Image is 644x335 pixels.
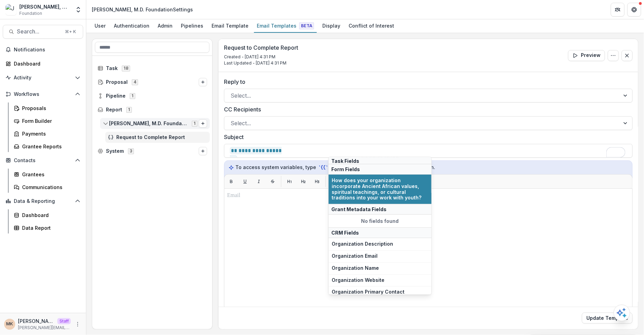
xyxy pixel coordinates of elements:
span: Workflows [14,91,72,97]
span: System [106,148,124,154]
span: Organization Email [332,253,428,259]
div: Authentication [111,21,152,31]
div: Pipeline1 [95,90,210,101]
a: Authentication [111,19,152,33]
div: Display [320,21,343,31]
a: Grantees [11,169,83,180]
a: User [92,19,108,33]
button: H1 [284,176,295,187]
button: Underline [240,176,251,187]
div: Dashboard [14,60,78,67]
div: Admin [155,21,175,31]
div: Dashboard [22,211,78,219]
span: [PERSON_NAME], M.D. Foundation Grantee Report [109,121,188,127]
div: Maya Kuppermann [7,322,13,326]
div: Grantee Reports [22,143,78,150]
span: Contacts [14,158,72,164]
div: [PERSON_NAME], M.D. Foundation Grantee Report1Options [100,118,210,129]
div: Proposal4Options [95,77,210,88]
button: Get Help [627,3,641,17]
span: 1 [126,107,132,112]
button: Organization Description [329,238,431,250]
a: Admin [155,19,175,33]
a: Pipelines [178,19,206,33]
div: Request to Complete Report [105,132,210,143]
button: Preview [568,50,605,61]
button: Options [199,78,207,86]
a: Proposals [11,102,83,114]
div: Communications [22,184,78,191]
label: CC Recipients [224,105,628,114]
a: Data Report [11,222,83,234]
span: Organization Primary Contact [332,289,428,295]
div: Form Fields [329,164,431,175]
a: Email Template [209,19,251,33]
div: CRM Fields [329,228,431,238]
button: Open AI Assistant [614,305,630,321]
span: 18 [122,66,130,71]
div: Payments [22,130,78,137]
button: How does your organization incorporate Ancient African values, spiritual teachings, or cultural t... [329,175,431,204]
p: Created - [DATE] 4:31 PM [224,54,298,60]
div: Grant Metadata Fields [329,204,431,215]
button: Open Contacts [3,155,83,166]
button: Close [622,50,633,61]
span: 4 [132,79,138,85]
span: Organization Description [332,242,428,247]
span: Request to Complete Report [116,135,207,140]
button: Strikethrough [267,176,278,187]
div: No fields found [329,215,431,228]
a: Communications [11,181,83,193]
code: `{{` [318,164,329,171]
button: H3 [312,176,323,187]
div: [PERSON_NAME], M.D. Foundation Settings [92,6,193,13]
span: Beta [299,22,314,29]
button: Open Activity [3,72,83,83]
div: Pipelines [178,21,206,31]
button: Search... [3,25,83,39]
a: Dashboard [11,209,83,221]
span: Foundation [19,10,42,17]
span: Data & Reporting [14,198,72,204]
div: Task18 [95,63,210,74]
a: Grantee Reports [11,141,83,152]
div: Email Templates [254,21,317,31]
img: Joseph A. Bailey II, M.D. Foundation [6,4,17,15]
span: Activity [14,75,72,81]
span: 1 [192,121,197,126]
button: Open Data & Reporting [3,196,83,207]
span: Organization Name [332,265,428,271]
h3: Request to Complete Report [224,45,298,51]
div: [PERSON_NAME], M.D. Foundation [19,3,71,10]
button: Update Template [582,313,633,324]
span: Search... [17,28,61,35]
span: Task [106,66,118,71]
div: Task Fields [329,156,431,166]
div: ⌘ + K [64,28,77,36]
label: Subject [224,133,628,141]
button: Organization Primary Contact [329,286,431,298]
div: Form Builder [22,117,78,125]
span: Organization Website [332,277,428,283]
p: Last Updated - [DATE] 4:31 PM [224,60,298,66]
button: Organization Name [329,262,431,274]
a: Email Templates Beta [254,19,317,33]
div: Email Template [209,21,251,31]
button: Options [199,147,207,155]
div: User [92,21,108,31]
nav: breadcrumb [89,4,196,14]
button: Notifications [3,44,83,55]
div: System3Options [95,146,210,157]
button: More [74,320,82,328]
a: Form Builder [11,115,83,127]
a: Payments [11,128,83,139]
p: Staff [57,318,71,324]
span: 3 [128,148,134,154]
button: Open entity switcher [74,3,83,17]
div: To enrich screen reader interactions, please activate Accessibility in Grammarly extension settings [230,144,627,157]
div: Grantees [22,171,78,178]
p: [PERSON_NAME][EMAIL_ADDRESS][DOMAIN_NAME] [18,325,71,331]
div: Conflict of Interest [346,21,397,31]
button: Italic [253,176,264,187]
a: Conflict of Interest [346,19,397,33]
